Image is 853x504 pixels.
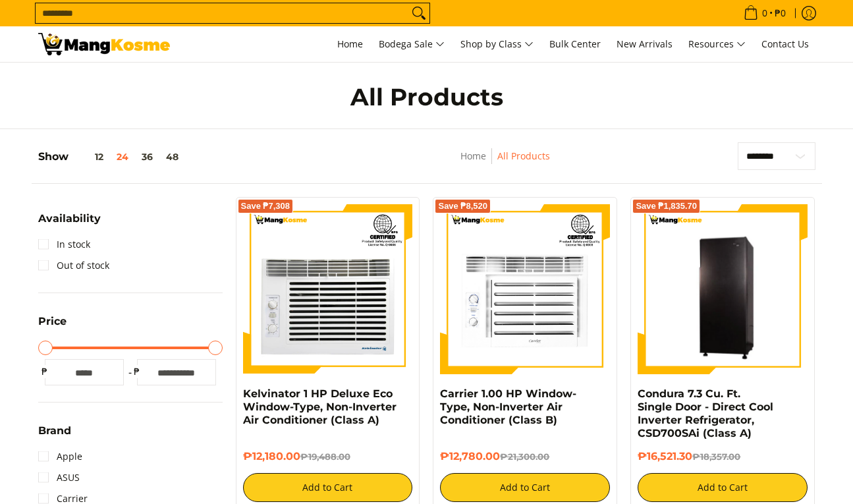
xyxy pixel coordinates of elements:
button: 24 [110,152,135,162]
span: Save ₱8,520 [438,202,487,210]
summary: Open [38,213,101,234]
a: All Products [497,150,550,162]
a: Home [331,26,370,62]
button: Add to Cart [243,473,413,502]
a: Resources [682,26,752,62]
a: Carrier 1.00 HP Window-Type, Non-Inverter Air Conditioner (Class B) [440,387,576,426]
nav: Main Menu [183,26,815,62]
button: Search [408,3,429,23]
summary: Open [38,426,71,446]
summary: Open [38,316,67,337]
h6: ₱16,521.30 [638,450,808,463]
img: All Products - Home Appliances Warehouse Sale l Mang Kosme [38,33,170,55]
span: Save ₱7,308 [241,202,290,210]
span: Shop by Class [460,36,534,53]
a: Kelvinator 1 HP Deluxe Eco Window-Type, Non-Inverter Air Conditioner (Class A) [243,387,397,426]
span: ₱ [130,365,144,378]
button: Add to Cart [638,473,808,502]
a: Condura 7.3 Cu. Ft. Single Door - Direct Cool Inverter Refrigerator, CSD700SAi (Class A) [638,387,773,439]
span: Home [337,38,363,50]
button: 48 [159,152,185,162]
img: Condura 7.3 Cu. Ft. Single Door - Direct Cool Inverter Refrigerator, CSD700SAi (Class A) [638,206,808,372]
span: ₱ [38,365,51,378]
span: Bodega Sale [379,36,445,53]
a: Out of stock [38,255,109,276]
span: Contact Us [761,38,809,50]
h1: All Products [170,82,684,112]
span: Bulk Center [549,38,601,50]
span: 0 [760,9,769,18]
span: Resources [688,36,746,53]
del: ₱19,488.00 [300,451,350,462]
a: ASUS [38,467,80,488]
a: Apple [38,446,82,467]
h6: ₱12,180.00 [243,450,413,463]
del: ₱21,300.00 [500,451,549,462]
a: Bulk Center [543,26,607,62]
span: New Arrivals [617,38,673,50]
img: Carrier 1.00 HP Window-Type, Non-Inverter Air Conditioner (Class B) [440,204,610,374]
a: Shop by Class [454,26,540,62]
a: Home [460,150,486,162]
h6: ₱12,780.00 [440,450,610,463]
a: New Arrivals [610,26,679,62]
span: Save ₱1,835.70 [636,202,697,210]
a: In stock [38,234,90,255]
h5: Show [38,150,185,163]
span: Availability [38,213,101,224]
del: ₱18,357.00 [692,451,740,462]
button: 12 [69,152,110,162]
img: Kelvinator 1 HP Deluxe Eco Window-Type, Non-Inverter Air Conditioner (Class A) [243,204,413,374]
button: 36 [135,152,159,162]
a: Contact Us [755,26,815,62]
span: Price [38,316,67,327]
nav: Breadcrumbs [373,148,638,178]
button: Add to Cart [440,473,610,502]
span: Brand [38,426,71,436]
span: ₱0 [773,9,788,18]
a: Bodega Sale [372,26,451,62]
span: • [740,6,790,20]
